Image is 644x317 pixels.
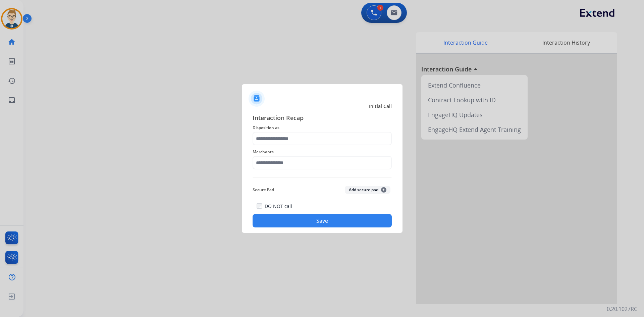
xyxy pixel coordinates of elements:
[369,103,392,110] span: Initial Call
[381,187,386,193] span: +
[607,305,637,313] p: 0.20.1027RC
[253,113,392,124] span: Interaction Recap
[253,124,392,132] span: Disposition as
[253,214,392,227] button: Save
[249,91,265,107] img: contactIcon
[253,186,274,194] span: Secure Pad
[345,186,390,194] button: Add secure pad+
[253,148,392,156] span: Merchants
[265,203,292,210] label: DO NOT call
